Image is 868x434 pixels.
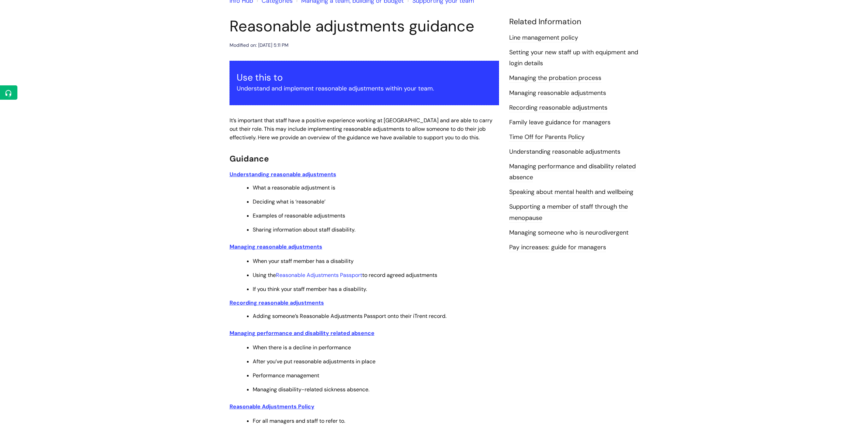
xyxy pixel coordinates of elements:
[253,344,351,351] span: When there is a decline in performance
[509,228,629,237] a: Managing someone who is neurodivergent
[253,212,345,219] span: Examples of reasonable adjustments
[509,202,628,222] a: Supporting a member of staff through the menopause
[237,72,492,83] h3: Use this to
[509,103,607,112] a: Recording reasonable adjustments
[253,358,376,365] span: After you’ve put reasonable adjustments in place
[230,171,336,178] a: Understanding reasonable adjustments
[509,89,606,98] a: Managing reasonable adjustments
[230,299,324,306] a: Recording reasonable adjustments
[230,17,499,36] h1: Reasonable adjustments guidance
[230,330,374,337] a: Managing performance and disability related absence
[237,83,492,94] p: Understand and implement reasonable adjustments within your team.
[509,118,610,127] a: Family leave guidance for managers
[253,285,367,293] span: If you think your staff member has a disability.
[253,386,369,393] span: Managing disability-related sickness absence.
[509,48,638,68] a: Setting your new staff up with equipment and login details
[509,33,578,42] a: Line management policy
[253,198,325,205] span: Deciding what is ‘reasonable’
[509,162,636,182] a: Managing performance and disability related absence
[509,133,585,142] a: Time Off for Parents Policy
[230,243,322,250] a: Managing reasonable adjustments
[230,117,492,141] span: It’s important that staff have a positive experience working at [GEOGRAPHIC_DATA] and are able to...
[509,188,633,197] a: Speaking about mental health and wellbeing
[253,312,446,320] span: Adding someone’s Reasonable Adjustments Passport onto their iTrent record.
[509,17,639,27] h4: Related Information
[509,74,601,83] a: Managing the probation process
[509,243,606,252] a: Pay increases: guide for managers
[253,372,319,379] span: Performance management
[253,257,354,265] span: When your staff member has a disability
[253,271,437,279] span: Using the to record agreed adjustments
[253,226,355,233] span: Sharing information about staff disability.
[253,417,345,424] span: For all managers and staff to refer to.
[509,148,620,156] a: Understanding reasonable adjustments
[230,41,289,50] div: Modified on: [DATE] 5:11 PM
[230,403,314,410] a: Reasonable Adjustments Policy
[276,271,362,279] a: Reasonable Adjustments Passport
[253,184,335,191] span: What a reasonable adjustment is
[230,153,269,164] span: Guidance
